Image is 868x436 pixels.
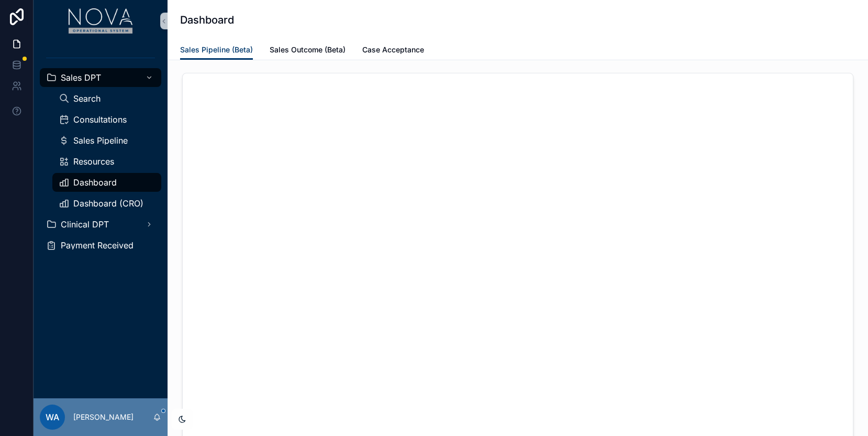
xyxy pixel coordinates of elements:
span: Sales DPT [61,73,101,82]
a: Clinical DPT [40,215,161,234]
span: Sales Pipeline (Beta) [180,45,253,55]
span: Resources [73,157,114,166]
span: Case Acceptance [362,45,424,55]
span: Sales Pipeline [73,136,128,145]
a: Sales DPT [40,68,161,87]
h1: Dashboard [180,13,234,27]
img: App logo [69,8,133,34]
a: Sales Pipeline [52,131,161,150]
span: Payment Received [61,241,133,249]
span: WA [46,411,59,423]
span: Clinical DPT [61,220,109,228]
a: Search [52,89,161,108]
a: Sales Pipeline (Beta) [180,40,253,60]
span: Consultations [73,115,127,124]
p: [PERSON_NAME] [73,412,133,422]
a: Sales Outcome (Beta) [270,40,346,61]
span: Dashboard [73,178,117,187]
span: Search [73,94,101,103]
a: Consultations [52,110,161,129]
a: Dashboard [52,173,161,192]
a: Payment Received [40,236,161,255]
a: Dashboard (CRO) [52,194,161,213]
div: scrollable content [34,42,168,268]
span: Dashboard (CRO) [73,199,143,208]
a: Resources [52,152,161,171]
span: Sales Outcome (Beta) [270,45,346,55]
a: Case Acceptance [362,40,424,61]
